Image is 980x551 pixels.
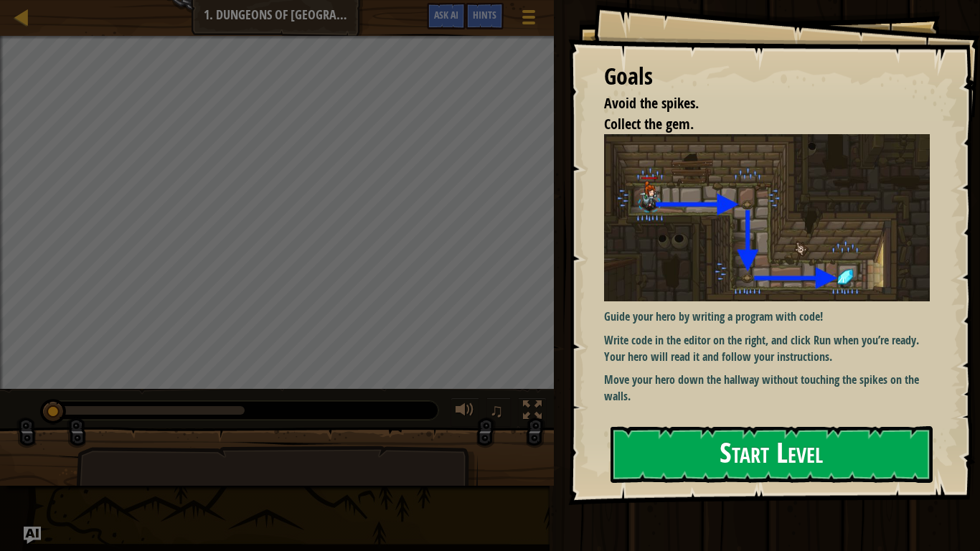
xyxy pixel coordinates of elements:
[604,332,930,365] p: Write code in the editor on the right, and click Run when you’re ready. Your hero will read it an...
[586,93,926,114] li: Avoid the spikes.
[604,134,930,301] img: Dungeons of kithgard
[489,400,504,421] span: ♫
[24,527,41,544] button: Ask AI
[518,397,547,427] button: Toggle fullscreen
[427,3,466,29] button: Ask AI
[604,93,699,113] span: Avoid the spikes.
[586,114,926,135] li: Collect the gem.
[451,397,479,427] button: Adjust volume
[511,3,547,37] button: Show game menu
[611,426,933,483] button: Start Level
[604,114,694,133] span: Collect the gem.
[486,397,511,427] button: ♫
[473,8,496,22] span: Hints
[604,372,930,405] p: Move your hero down the hallway without touching the spikes on the walls.
[604,309,930,325] p: Guide your hero by writing a program with code!
[604,60,930,93] div: Goals
[434,8,458,22] span: Ask AI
